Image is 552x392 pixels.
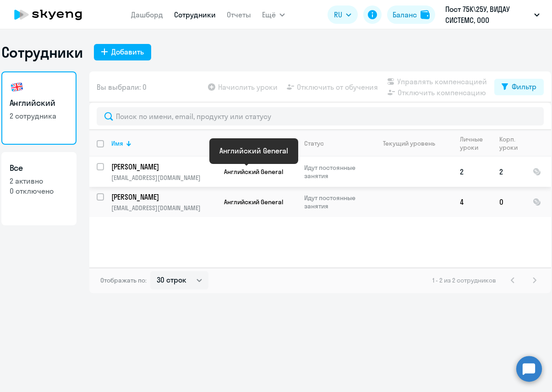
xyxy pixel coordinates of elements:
[97,82,147,93] span: Вы выбрали: 0
[111,46,144,57] div: Добавить
[1,43,83,61] h1: Сотрудники
[492,187,525,217] td: 0
[304,163,367,180] p: Идут постоянные занятия
[393,9,417,20] div: Баланс
[304,139,367,147] div: Статус
[387,5,435,24] button: Балансbalance
[262,5,285,24] button: Ещё
[174,10,216,19] a: Сотрудники
[111,139,123,147] div: Имя
[304,139,324,147] div: Статус
[10,97,68,109] h3: Английский
[492,157,525,187] td: 2
[97,107,544,125] input: Поиск по имени, email, продукту или статусу
[227,10,251,19] a: Отчеты
[421,10,430,19] img: balance
[304,194,367,210] p: Идут постоянные занятия
[111,204,216,212] p: [EMAIL_ADDRESS][DOMAIN_NAME]
[224,198,283,206] span: Английский General
[512,81,536,92] div: Фильтр
[328,5,358,24] button: RU
[499,135,525,152] div: Корп. уроки
[94,44,151,60] button: Добавить
[1,71,77,145] a: Английский2 сотрудника
[111,139,216,147] div: Имя
[441,4,544,26] button: Пост 75К\25У, ВИДАУ СИСТЕМС, ООО
[460,135,492,152] div: Личные уроки
[460,135,483,152] div: Личные уроки
[10,176,68,186] p: 2 активно
[10,162,68,174] h3: Все
[494,79,544,95] button: Фильтр
[111,174,216,182] p: [EMAIL_ADDRESS][DOMAIN_NAME]
[111,162,215,172] p: [PERSON_NAME]
[499,135,518,152] div: Корп. уроки
[10,186,68,196] p: 0 отключено
[453,157,492,187] td: 2
[334,9,342,20] span: RU
[445,4,530,26] p: Пост 75К\25У, ВИДАУ СИСТЕМС, ООО
[219,145,288,156] div: Английский General
[375,139,452,147] div: Текущий уровень
[111,192,216,202] a: [PERSON_NAME]
[131,10,163,19] a: Дашборд
[432,276,496,284] span: 1 - 2 из 2 сотрудников
[100,276,147,284] span: Отображать по:
[1,152,77,225] a: Все2 активно0 отключено
[453,187,492,217] td: 4
[10,111,68,121] p: 2 сотрудника
[111,192,215,202] p: [PERSON_NAME]
[10,80,24,94] img: english
[111,162,216,172] a: [PERSON_NAME]
[383,139,435,147] div: Текущий уровень
[224,168,283,176] span: Английский General
[262,9,276,20] span: Ещё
